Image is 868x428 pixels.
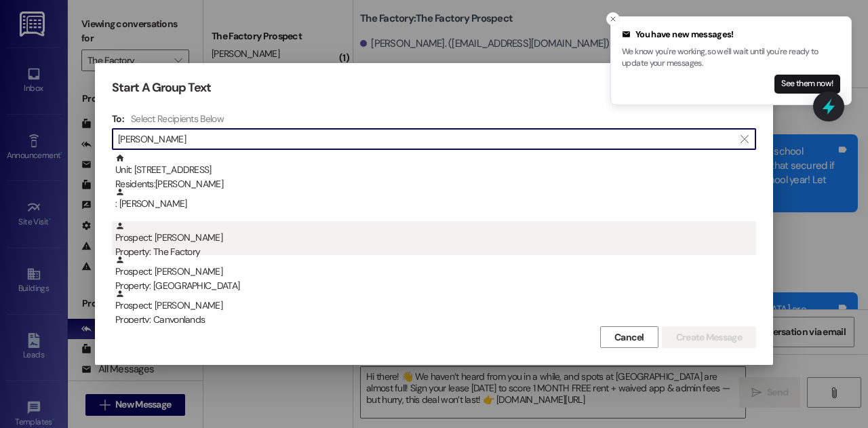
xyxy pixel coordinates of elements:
[734,129,755,149] button: Clear text
[115,187,756,211] div: : [PERSON_NAME]
[112,80,211,96] h3: Start A Group Text
[112,289,756,323] div: Prospect: [PERSON_NAME]Property: Canyonlands
[600,326,658,348] button: Cancel
[741,134,748,144] i: 
[115,221,756,260] div: Prospect: [PERSON_NAME]
[622,46,840,70] p: We know you're working, so we'll wait until you're ready to update your messages.
[606,12,620,26] button: Close toast
[118,130,734,149] input: Search for any contact or apartment
[676,330,742,345] span: Create Message
[614,330,644,345] span: Cancel
[112,113,124,125] h3: To:
[115,289,756,328] div: Prospect: [PERSON_NAME]
[112,187,756,221] div: : [PERSON_NAME]
[131,113,224,125] h4: Select Recipients Below
[115,245,756,259] div: Property: The Factory
[112,255,756,289] div: Prospect: [PERSON_NAME]Property: [GEOGRAPHIC_DATA]
[774,75,840,94] button: See them now!
[115,177,756,191] div: Residents: [PERSON_NAME]
[662,326,756,348] button: Create Message
[622,28,840,41] div: You have new messages!
[115,153,756,192] div: Unit: [STREET_ADDRESS]
[115,313,756,327] div: Property: Canyonlands
[112,221,756,255] div: Prospect: [PERSON_NAME]Property: The Factory
[115,255,756,294] div: Prospect: [PERSON_NAME]
[115,279,756,293] div: Property: [GEOGRAPHIC_DATA]
[112,153,756,187] div: Unit: [STREET_ADDRESS]Residents:[PERSON_NAME]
